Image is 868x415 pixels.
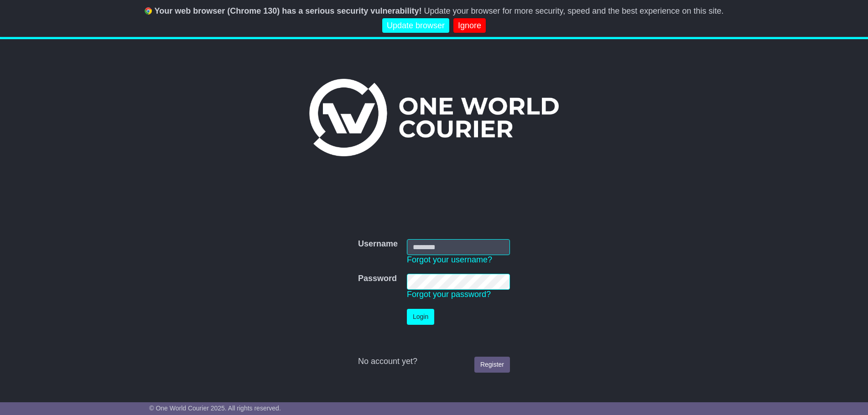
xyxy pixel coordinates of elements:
[155,6,422,15] b: Your web browser (Chrome 130) has a serious security vulnerability!
[474,357,510,373] a: Register
[424,6,723,15] span: Update your browser for more security, speed and the best experience on this site.
[358,274,397,284] label: Password
[149,405,281,412] span: © One World Courier 2025. All rights reserved.
[382,18,449,33] a: Update browser
[453,18,486,33] a: Ignore
[358,239,398,249] label: Username
[407,309,434,325] button: Login
[309,79,558,156] img: One World
[407,290,491,299] a: Forgot your password?
[358,357,510,367] div: No account yet?
[407,255,492,264] a: Forgot your username?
